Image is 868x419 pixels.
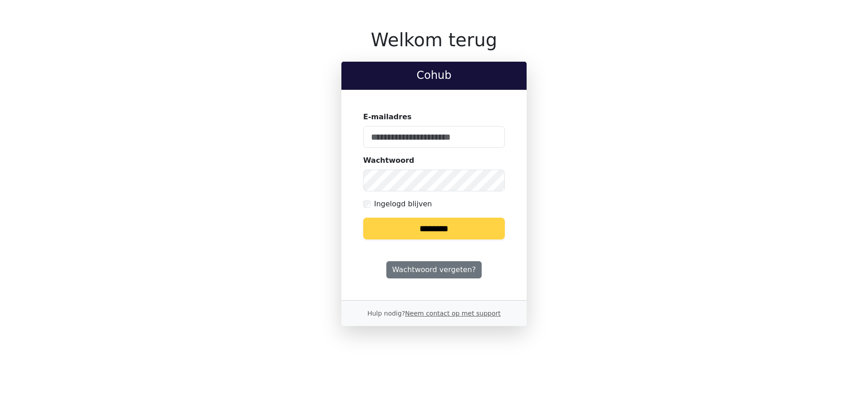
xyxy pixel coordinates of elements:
a: Wachtwoord vergeten? [386,261,482,278]
label: Wachtwoord [363,155,414,166]
a: Neem contact op met support [405,310,500,317]
h2: Cohub [349,69,519,82]
label: Ingelogd blijven [374,199,432,209]
label: E-mailadres [363,112,412,122]
h1: Welkom terug [341,29,527,51]
small: Hulp nodig? [367,310,501,317]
